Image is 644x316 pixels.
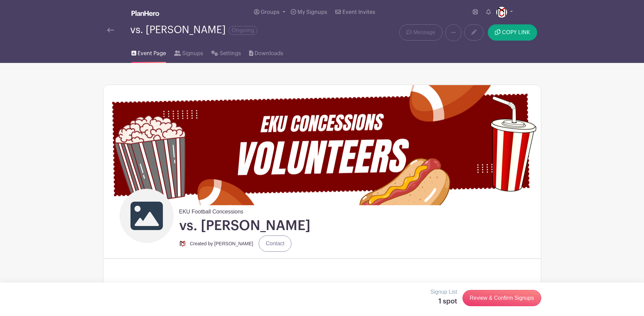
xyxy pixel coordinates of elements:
[107,28,114,32] img: back-arrow-29a5d9b10d5bd6ae65dc969a981735edf675c4d7a1fe02e03b50dbd4ba3cdb55.svg
[179,217,310,234] h1: vs. [PERSON_NAME]
[211,41,241,63] a: Settings
[502,30,530,35] span: COPY LINK
[297,9,327,15] span: My Signups
[179,240,186,247] img: cropped-cropped-8SdNnWwj_400x400%20(1).jpg
[255,49,283,58] span: Downloads
[220,49,241,58] span: Settings
[462,290,541,306] a: Review & Confirm Signups
[190,241,254,246] small: Created by [PERSON_NAME]
[259,235,291,252] a: Contact
[103,85,541,205] img: event_banner_9293.png
[342,9,375,15] span: Event Invites
[132,41,166,63] a: Event Page
[182,49,203,58] span: Signups
[261,9,280,15] span: Groups
[488,24,537,41] button: COPY LINK
[249,41,283,63] a: Downloads
[430,288,457,296] p: Signup List
[496,7,507,18] img: cropped-cropped-8SdNnWwj_400x400%20(1).jpg
[174,41,203,63] a: Signups
[430,297,457,306] h5: 1 spot
[132,10,159,16] img: logo_white-6c42ec7e38ccf1d336a20a19083b03d10ae64f83f12c07503d8b9e83406b4c7d.svg
[229,26,257,35] span: Ongoing
[138,49,166,58] span: Event Page
[179,205,243,216] span: EKU Football Concessions
[413,28,435,37] span: Message
[399,24,442,41] a: Message
[130,24,257,36] div: vs. [PERSON_NAME]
